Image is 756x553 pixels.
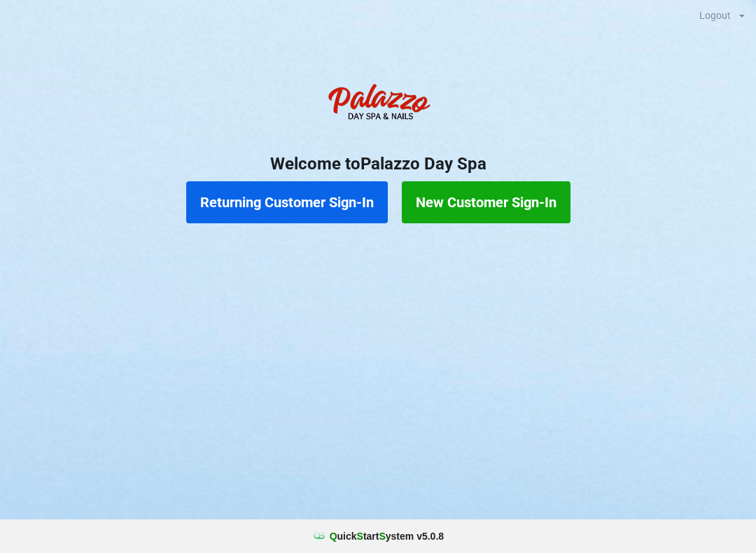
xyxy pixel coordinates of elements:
[357,531,363,542] span: S
[402,181,570,223] button: New Customer Sign-In
[330,531,337,542] span: Q
[186,181,388,223] button: Returning Customer Sign-In
[312,529,326,543] img: favicon.ico
[322,76,434,132] img: PalazzoDaySpaNails-Logo.png
[330,529,444,543] b: uick tart ystem v 5.0.8
[379,531,385,542] span: S
[699,10,731,20] div: Logout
